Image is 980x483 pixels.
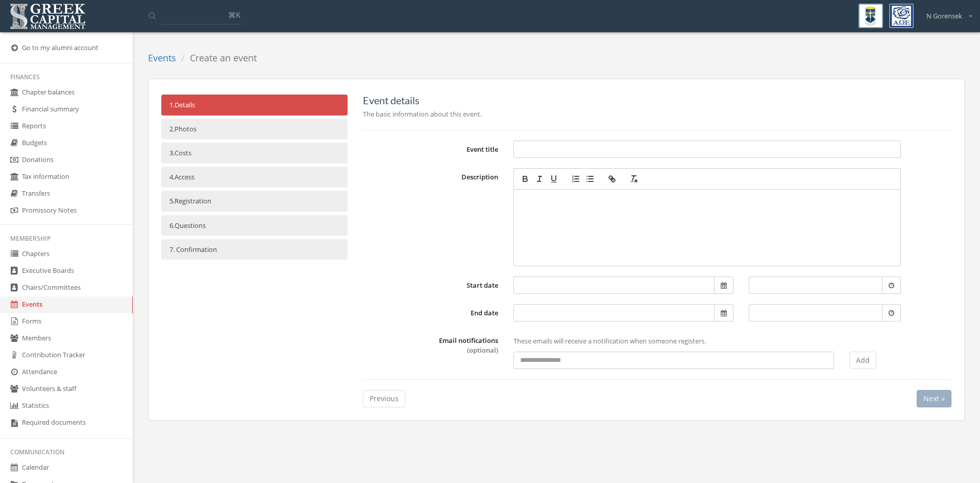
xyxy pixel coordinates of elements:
[161,143,348,164] a: 3.Costs
[161,95,348,116] a: 1.Details
[228,10,240,20] span: ⌘K
[363,390,405,407] button: Previous
[513,335,901,347] p: These emails will receive a notification when someone registers.
[849,352,876,369] button: Add
[363,108,952,120] p: The basic information about this event.
[363,95,952,106] h5: Event details
[923,394,945,403] span: Next »
[467,346,498,355] span: (optional)
[355,169,506,182] label: Description
[926,11,962,21] span: N Gorensek
[355,277,506,290] label: Start date
[161,167,348,188] a: 4.Access
[161,215,348,236] a: 6.Questions
[920,4,972,21] div: N Gorensek
[355,305,506,318] label: End date
[176,52,257,65] li: Create an event
[161,119,348,140] a: 2.Photos
[161,191,348,212] a: 5.Registration
[917,390,951,407] button: Next »
[148,52,176,64] a: Events
[161,239,348,260] a: 7. Confirmation
[439,336,498,355] label: Email notifications
[355,141,506,154] label: Event title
